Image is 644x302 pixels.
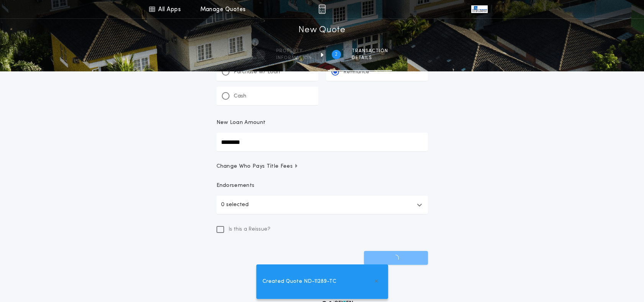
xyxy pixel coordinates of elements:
button: Change Who Pays Title Fees [216,163,428,170]
p: Refinance [343,68,369,76]
h1: New Quote [298,24,345,36]
p: Cash [234,92,246,100]
p: Purchase W/ Loan [234,68,280,76]
span: Property [276,48,312,54]
span: details [352,55,388,61]
p: Endorsements [216,182,428,190]
button: 0 selected [216,196,428,214]
h2: 2 [335,51,338,58]
span: information [276,55,312,61]
p: 0 selected [221,200,249,210]
img: img [318,5,326,14]
span: Is this a Reissue? [229,226,270,233]
input: New Loan Amount [216,133,428,151]
span: Created Quote ND-11289-TC [262,277,336,286]
span: Transaction [352,48,388,54]
img: vs-icon [471,5,487,13]
span: Change Who Pays Title Fees [216,163,299,170]
p: New Loan Amount [216,119,266,127]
